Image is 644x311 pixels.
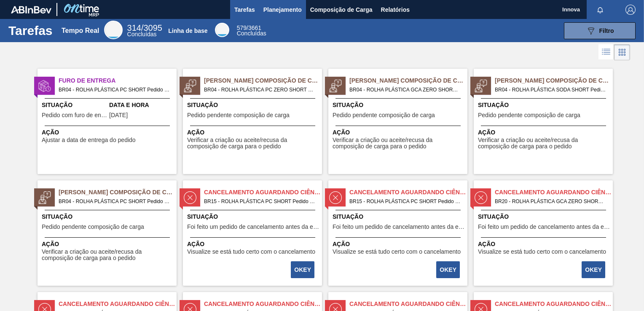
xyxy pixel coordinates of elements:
span: Situação [187,212,320,221]
span: BR04 - ROLHA PLÁSTICA PC ZERO SHORT Pedido - 2027020 [204,85,315,94]
font: 3095 [143,23,162,32]
span: Pedido pendente composição de carga [42,224,144,230]
span: Foi feito um pedido de cancelamento antes da etapa de aguardando faturamento [187,224,320,230]
span: BR20 - ROLHA PLÁSTICA GCA ZERO SHORT Pedido - 697769 [495,197,606,206]
span: Situação [478,101,611,110]
span: Foi feito um pedido de cancelamento antes da etapa de aguardando faturamento [333,224,465,230]
div: Completar tarefa: 30004688 [582,260,606,279]
img: estado [475,80,487,92]
span: 314 [127,23,141,32]
div: Real Time [104,21,123,39]
span: Pedido pendente composição de carga [333,112,435,118]
img: estado [475,191,487,204]
span: Cancelamento aguardando ciência [204,300,322,308]
span: BR04 - ROLHA PLÁSTICA GCA ZERO SHORT Pedido - 2027021 [349,85,461,94]
img: estado [184,80,196,92]
span: Visualize se está tudo certo com o cancelamento [478,249,606,255]
img: estado [38,191,51,204]
span: BR04 - ROLHA PLÁSTICA PC SHORT Pedido - 1998670 [59,85,170,94]
img: estado [184,191,196,204]
span: Situação [478,212,611,221]
span: Verificar a criação ou aceite/recusa da composição de carga para o pedido [187,137,320,150]
span: Relatórios [381,5,410,15]
span: 579 [237,24,247,31]
img: estado [329,191,342,204]
span: Situação [187,101,320,110]
font: 3661 [248,24,261,31]
span: BR15 - ROLHA PLÁSTICA PC SHORT Pedido - 694547 [204,197,315,206]
span: Situação [333,101,465,110]
div: Base Line [215,23,229,37]
span: Planejamento [263,5,302,15]
span: Ação [478,240,611,249]
span: Situação [333,212,465,221]
span: Ação [478,128,611,137]
div: Tempo Real [62,27,99,35]
span: Cancelamento aguardando ciência [204,188,322,197]
span: Composição de Carga [310,5,373,15]
span: Data e Hora [109,101,174,110]
span: Ação [333,240,465,249]
span: / [237,24,261,31]
span: / [127,23,162,32]
div: Visão em Cards [614,44,630,60]
span: Filtro [599,27,614,34]
img: estado [329,80,342,92]
img: estado [38,80,51,92]
span: Foi feito um pedido de cancelamento antes da etapa de aguardando faturamento [478,224,611,230]
button: Filtro [564,22,636,39]
span: Pedido Aguardando Composição de Carga [204,76,322,85]
span: Pedido pendente composição de carga [187,112,290,118]
span: Pedido Aguardando Composição de Carga [495,76,613,85]
span: Situação [42,212,174,221]
span: Tarefas [234,5,255,15]
span: Ação [42,240,174,249]
span: Concluídas [237,30,266,37]
span: Pedido Aguardando Composição de Carga [59,188,177,197]
img: Logout [625,5,636,15]
span: Cancelamento aguardando ciência [59,300,177,308]
button: Notificações [587,4,614,16]
span: BR15 - ROLHA PLÁSTICA PC SHORT Pedido - 694548 [349,197,461,206]
span: BR04 - ROLHA PLÁSTICA SODA SHORT Pedido - 2027024 [495,85,606,94]
span: Situação [42,101,107,110]
img: TNhmsLtSVTkK8tSr43FrP2fwEKptu5GPRR3wAAAABJRU5ErkJggg== [11,6,51,13]
span: Cancelamento aguardando ciência [349,188,467,197]
div: Real Time [127,24,162,37]
span: Ação [333,128,465,137]
button: OKEY [291,261,314,278]
button: OKEY [436,261,460,278]
span: Ação [42,128,174,137]
span: Pedido com furo de entrega [42,112,107,118]
span: Verificar a criação ou aceite/recusa da composição de carga para o pedido [333,137,465,150]
button: OKEY [582,261,605,278]
span: Cancelamento aguardando ciência [495,300,613,308]
span: Verificar a criação ou aceite/recusa da composição de carga para o pedido [42,249,174,262]
span: Pedido Aguardando Composição de Carga [349,76,467,85]
span: Visualize se está tudo certo com o cancelamento [333,249,461,255]
div: Completar tarefa: 30004505 [437,260,461,279]
div: Base Line [237,25,266,36]
span: Ação [187,240,320,249]
span: Ajustar a data de entrega do pedido [42,137,136,143]
span: BR04 - ROLHA PLÁSTICA PC SHORT Pedido - 2027027 [59,197,170,206]
div: Linha de base [168,27,207,34]
h1: Tarefas [8,26,53,35]
div: Visão em Lista [598,44,614,60]
span: Furo de Entrega [59,76,177,85]
span: Cancelamento aguardando ciência [495,188,613,197]
span: 27/08/2025, [109,112,128,118]
span: Verificar a criação ou aceite/recusa da composição de carga para o pedido [478,137,611,150]
div: Completar tarefa: 30004504 [292,260,315,279]
span: Pedido pendente composição de carga [478,112,580,118]
span: Cancelamento aguardando ciência [349,300,467,308]
span: Ação [187,128,320,137]
span: Concluídas [127,31,157,38]
span: Visualize se está tudo certo com o cancelamento [187,249,315,255]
